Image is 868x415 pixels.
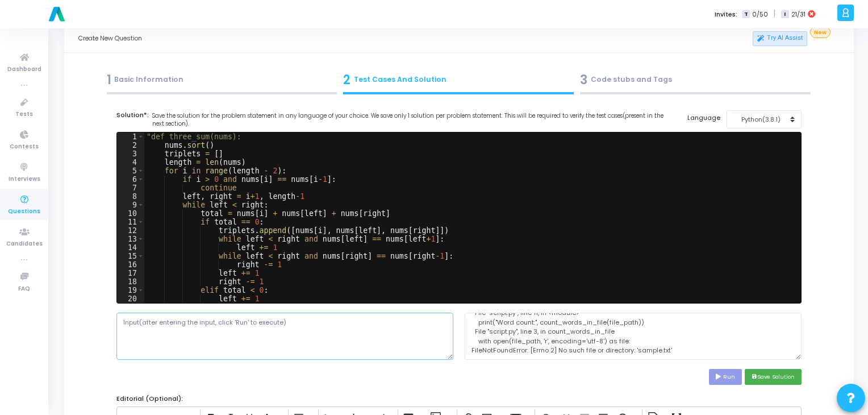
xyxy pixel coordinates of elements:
[152,112,674,129] span: Save the solution for the problem statement in any language of your choice. We save only 1 soluti...
[117,260,144,269] div: 16
[727,110,802,129] button: Python(3.8.1)
[117,132,144,141] div: 1
[107,70,337,89] div: Basic Information
[116,110,674,128] label: Solution*:
[752,10,768,19] span: 0/50
[715,10,737,19] label: Invites:
[6,239,43,249] span: Candidates
[709,369,742,384] button: Run
[117,192,144,201] div: 8
[781,10,788,19] span: I
[117,286,144,294] div: 19
[117,175,144,184] div: 6
[733,115,789,125] div: Python(3.8.1)
[117,209,144,218] div: 10
[343,70,574,89] div: Test Cases And Solution
[117,226,144,235] div: 12
[107,70,111,89] span: 1
[8,207,40,217] span: Questions
[117,218,144,226] div: 11
[103,67,340,98] a: 1Basic Information
[9,175,40,184] span: Interviews
[10,142,39,152] span: Contests
[117,243,144,252] div: 14
[745,369,802,384] button: saveSave Solution
[742,10,749,19] span: T
[117,235,144,243] div: 13
[45,3,68,26] img: logo
[580,70,587,89] span: 3
[753,31,807,46] a: Try AI Assist
[15,110,33,119] span: Tests
[810,26,830,38] span: New
[577,67,814,98] a: 3Code stubs and Tags
[117,277,144,286] div: 18
[791,10,806,19] span: 21/31
[774,8,775,20] span: |
[116,394,788,404] div: Editorial (Optional):
[117,252,144,260] div: 15
[117,201,144,209] div: 9
[752,374,757,380] i: save
[7,65,41,74] span: Dashboard
[117,184,144,192] div: 7
[117,141,144,150] div: 2
[340,67,577,98] a: 2Test Cases And Solution
[18,284,30,294] span: FAQ
[687,113,720,123] label: Language
[117,294,144,303] div: 20
[117,150,144,158] div: 3
[117,269,144,277] div: 17
[343,70,350,89] span: 2
[117,158,144,167] div: 4
[580,70,811,89] div: Code stubs and Tags
[117,167,144,175] div: 5
[78,24,459,52] div: Create New Question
